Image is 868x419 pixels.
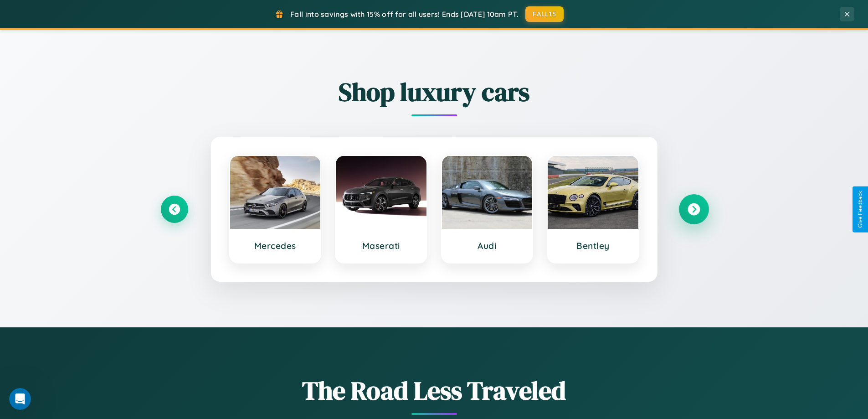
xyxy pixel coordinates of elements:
span: Fall into savings with 15% off for all users! Ends [DATE] 10am PT. [290,10,519,19]
div: Give Feedback [857,191,863,228]
h3: Audi [451,240,524,251]
h3: Bentley [557,240,629,251]
button: FALL15 [525,6,564,22]
h1: The Road Less Traveled [161,373,708,408]
h3: Mercedes [239,240,312,251]
h3: Maserati [345,240,417,251]
iframe: Intercom live chat [9,388,31,410]
h2: Shop luxury cars [161,74,708,109]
